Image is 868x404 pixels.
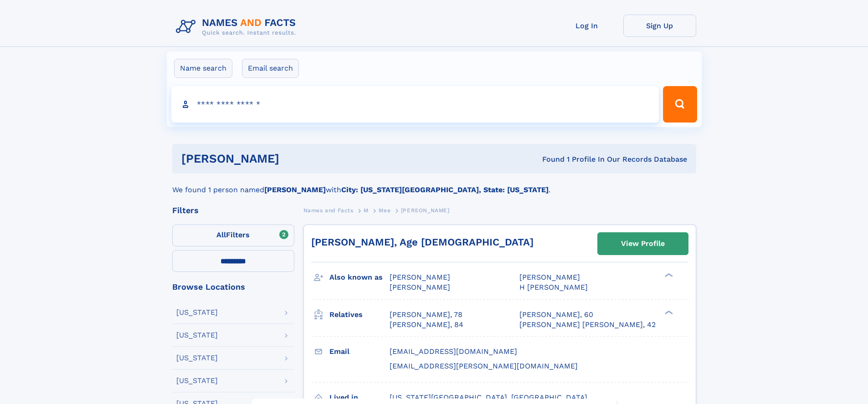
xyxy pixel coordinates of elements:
[172,15,303,39] img: Logo Names and Facts
[379,205,390,216] a: Mee
[364,207,369,214] span: M
[176,377,218,384] div: [US_STATE]
[623,15,696,37] a: Sign Up
[181,153,411,164] h1: [PERSON_NAME]
[176,309,218,316] div: [US_STATE]
[171,86,659,123] input: search input
[519,320,656,330] a: [PERSON_NAME] [PERSON_NAME], 42
[329,344,390,359] h3: Email
[329,307,390,322] h3: Relatives
[364,205,369,216] a: M
[303,205,354,216] a: Names and Facts
[172,225,294,246] label: Filters
[390,347,517,356] span: [EMAIL_ADDRESS][DOMAIN_NAME]
[411,154,687,164] div: Found 1 Profile In Our Records Database
[390,310,462,320] a: [PERSON_NAME], 78
[379,207,390,214] span: Mee
[329,270,390,285] h3: Also known as
[390,283,450,291] span: [PERSON_NAME]
[390,273,450,281] span: [PERSON_NAME]
[174,59,232,78] label: Name search
[176,354,218,362] div: [US_STATE]
[242,59,299,78] label: Email search
[621,233,665,254] div: View Profile
[264,185,326,194] b: [PERSON_NAME]
[390,393,587,402] span: [US_STATE][GEOGRAPHIC_DATA], [GEOGRAPHIC_DATA]
[519,310,593,320] a: [PERSON_NAME], 60
[176,332,218,339] div: [US_STATE]
[172,174,696,195] div: We found 1 person named with .
[550,15,623,37] a: Log In
[216,230,226,239] span: All
[172,206,294,215] div: Filters
[519,273,580,281] span: [PERSON_NAME]
[401,207,450,214] span: [PERSON_NAME]
[311,236,534,248] a: [PERSON_NAME], Age [DEMOGRAPHIC_DATA]
[663,272,673,278] div: ❯
[663,86,697,123] button: Search Button
[172,283,294,291] div: Browse Locations
[519,283,588,291] span: H [PERSON_NAME]
[598,233,688,255] a: View Profile
[341,185,549,194] b: City: [US_STATE][GEOGRAPHIC_DATA], State: [US_STATE]
[663,309,673,315] div: ❯
[390,320,463,330] a: [PERSON_NAME], 84
[390,362,578,370] span: [EMAIL_ADDRESS][PERSON_NAME][DOMAIN_NAME]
